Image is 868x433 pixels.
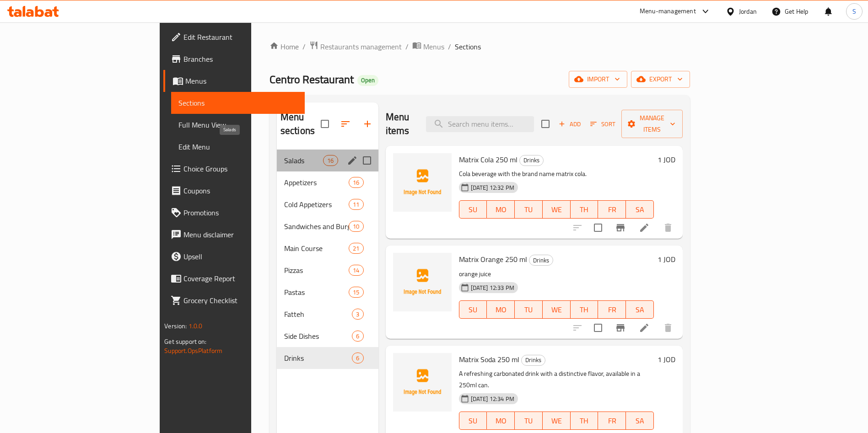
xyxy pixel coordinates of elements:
a: Edit Menu [171,136,305,158]
div: items [323,155,338,166]
span: Appetizers [284,177,349,188]
button: SA [626,300,654,319]
span: Matrix Soda 250 ml [459,353,519,366]
div: items [352,309,363,320]
span: MO [491,203,511,216]
span: Sort [590,119,615,129]
button: SU [459,300,487,319]
span: Centro Restaurant [270,69,354,90]
span: TH [574,203,595,216]
div: Open [357,75,378,86]
button: TH [571,200,598,219]
button: SA [626,200,654,219]
a: Restaurants management [309,41,402,53]
span: Salads [284,155,323,166]
span: Side Dishes [284,331,352,342]
span: Choice Groups [183,163,297,174]
li: / [448,41,451,52]
span: [DATE] 12:32 PM [467,183,518,192]
button: Sort [588,117,618,131]
div: Drinks [529,255,553,266]
span: Edit Menu [178,141,297,152]
span: SA [630,203,650,216]
span: Select all sections [315,114,334,134]
div: Drinks [284,353,352,364]
span: 6 [352,354,363,363]
button: TH [571,300,598,319]
span: 3 [352,310,363,319]
div: Appetizers16 [277,171,378,193]
a: Menus [412,41,444,53]
span: Sort items [584,117,621,131]
button: SA [626,412,654,430]
div: items [349,243,363,254]
span: Drinks [522,355,545,365]
button: edit [345,154,359,167]
li: / [405,41,409,52]
button: MO [487,300,515,319]
p: A refreshing carbonated drink with a distinctive flavor, available in a 250ml can. [459,368,654,391]
img: Matrix Orange 250 ml [393,253,452,311]
span: 21 [349,244,363,253]
a: Promotions [163,202,305,224]
span: Promotions [183,207,297,218]
a: Menus [163,70,305,92]
a: Edit menu item [639,222,650,233]
span: TU [518,414,539,428]
span: Upsell [183,251,297,262]
span: TU [518,203,539,216]
h6: 1 JOD [658,253,675,266]
div: items [349,287,363,298]
button: MO [487,412,515,430]
span: Add [557,119,582,129]
p: orange juice [459,268,654,280]
span: Fatteh [284,309,352,320]
div: Pastas15 [277,281,378,303]
div: Drinks [521,355,545,366]
span: Coverage Report [183,273,297,284]
div: items [349,221,363,232]
span: Select to update [588,318,608,337]
img: Matrix Soda 250 ml [393,353,452,412]
span: Cold Appetizers [284,199,349,210]
span: Pastas [284,287,349,298]
span: WE [546,203,567,216]
span: MO [491,414,511,428]
button: TU [515,300,543,319]
span: Coupons [183,185,297,196]
button: Add section [356,113,378,135]
span: export [638,74,683,85]
a: Sections [171,92,305,114]
span: Menus [423,41,444,52]
a: Menu disclaimer [163,224,305,246]
div: Pizzas14 [277,259,378,281]
span: [DATE] 12:34 PM [467,395,518,403]
a: Edit menu item [639,322,650,333]
button: Branch-specific-item [609,217,631,239]
h6: 1 JOD [658,153,675,166]
button: TU [515,412,543,430]
button: delete [657,217,679,239]
span: MO [491,303,511,316]
button: FR [598,200,626,219]
p: Cola beverage with the brand name matrix cola. [459,168,654,180]
button: WE [543,200,571,219]
div: Side Dishes6 [277,325,378,347]
span: Add item [555,117,584,131]
span: 1.0.0 [188,320,202,332]
span: Grocery Checklist [183,295,297,306]
span: Sort sections [334,113,356,135]
span: import [576,74,620,85]
button: import [569,71,627,88]
div: Drinks [519,155,544,166]
a: Support.OpsPlatform [164,345,222,357]
a: Branches [163,48,305,70]
span: SU [463,414,484,428]
a: Grocery Checklist [163,289,305,311]
span: Pizzas [284,265,349,276]
span: Sections [455,41,481,52]
h6: 1 JOD [658,353,675,366]
a: Edit Restaurant [163,26,305,48]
